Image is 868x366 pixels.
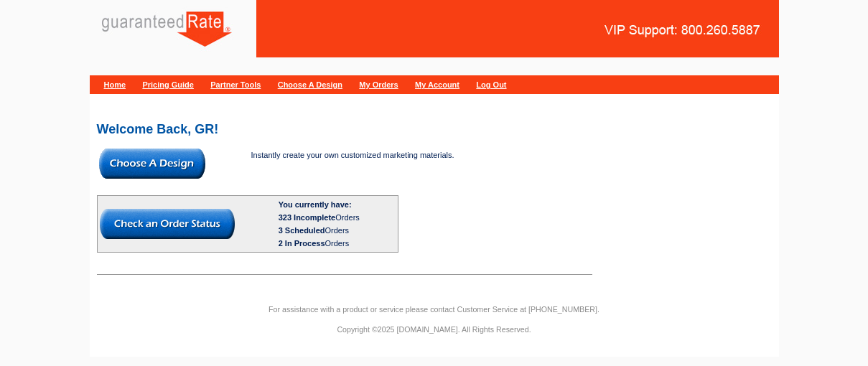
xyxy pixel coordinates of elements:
[251,151,454,159] span: Instantly create your own customized marketing materials.
[279,239,325,248] span: 2 In Process
[100,209,235,239] img: button-check-order-status.gif
[104,80,126,89] a: Home
[279,213,335,222] span: 323 Incomplete
[90,323,779,336] p: Copyright ©2025 [DOMAIN_NAME]. All Rights Reserved.
[278,80,342,89] a: Choose A Design
[97,123,772,136] h2: Welcome Back, GR!
[359,80,398,89] a: My Orders
[210,80,261,89] a: Partner Tools
[279,226,325,235] span: 3 Scheduled
[279,211,396,250] div: Orders Orders Orders
[142,80,194,89] a: Pricing Guide
[99,149,205,179] img: button-choose-design.gif
[415,80,459,89] a: My Account
[279,200,352,209] b: You currently have:
[476,80,506,89] a: Log Out
[90,303,779,316] p: For assistance with a product or service please contact Customer Service at [PHONE_NUMBER].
